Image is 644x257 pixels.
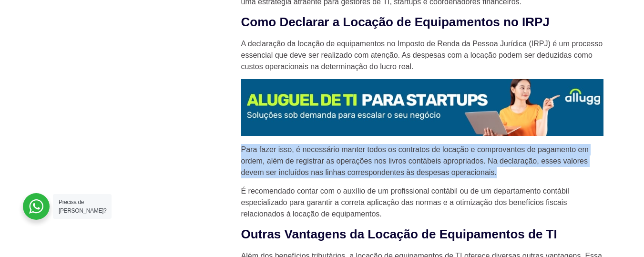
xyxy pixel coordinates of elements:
[59,199,106,214] span: Precisa de [PERSON_NAME]?
[241,226,603,243] h2: Outras Vantagens da Locação de Equipamentos de TI
[241,79,603,136] img: Aluguel de Notebook
[241,185,603,220] p: É recomendado contar com o auxílio de um profissional contábil ou de um departamento contábil esp...
[241,38,603,72] p: A declaração da locação de equipamentos no Imposto de Renda da Pessoa Jurídica (IRPJ) é um proces...
[596,211,644,257] div: Widget de chat
[241,144,603,178] p: Para fazer isso, é necessário manter todos os contratos de locação e comprovantes de pagamento em...
[241,14,603,31] h2: Como Declarar a Locação de Equipamentos no IRPJ
[596,211,644,257] iframe: Chat Widget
